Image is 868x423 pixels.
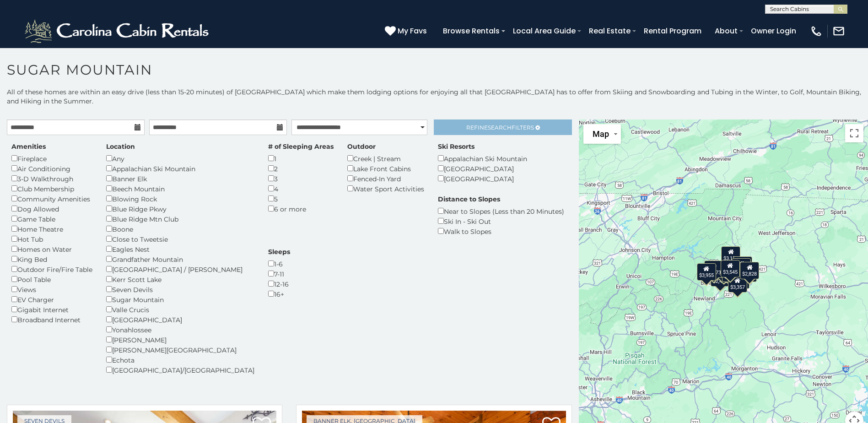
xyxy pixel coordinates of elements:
[106,345,254,355] div: [PERSON_NAME][GEOGRAPHIC_DATA]
[268,204,334,214] div: 6 or more
[106,294,254,304] div: Sugar Mountain
[438,23,504,39] a: Browse Rentals
[740,262,759,279] div: $2,828
[11,234,92,244] div: Hot Tub
[488,124,512,131] span: Search
[810,25,823,38] img: phone-regular-white.png
[639,23,706,39] a: Rental Program
[438,226,564,236] div: Walk to Slopes
[438,195,500,204] label: Distance to Slopes
[730,271,749,289] div: $2,629
[11,224,92,234] div: Home Theatre
[832,25,845,38] img: mail-regular-white.png
[106,284,254,294] div: Seven Devils
[584,23,635,39] a: Real Estate
[11,174,92,184] div: 3-D Walkthrough
[438,216,564,226] div: Ski In - Ski Out
[347,184,424,194] div: Water Sport Activities
[268,163,334,174] div: 2
[106,355,254,365] div: Echota
[11,294,92,304] div: EV Charger
[268,194,334,204] div: 5
[11,142,46,151] label: Amenities
[11,204,92,214] div: Dog Allowed
[11,244,92,254] div: Homes on Water
[11,315,92,325] div: Broadband Internet
[438,206,564,216] div: Near to Slopes (Less than 20 Minutes)
[106,264,254,274] div: [GEOGRAPHIC_DATA] / [PERSON_NAME]
[23,17,213,45] img: White-1-2.png
[106,234,254,244] div: Close to Tweetsie
[438,174,527,184] div: [GEOGRAPHIC_DATA]
[268,269,290,279] div: 7-11
[11,214,92,224] div: Game Table
[106,315,254,325] div: [GEOGRAPHIC_DATA]
[106,174,254,184] div: Banner Elk
[11,194,92,204] div: Community Amenities
[466,124,534,131] span: Refine Filters
[268,153,334,163] div: 1
[11,264,92,274] div: Outdoor Fire/Fire Table
[106,335,254,345] div: [PERSON_NAME]
[347,174,424,184] div: Fenced-In Yard
[106,142,135,151] label: Location
[732,258,751,276] div: $3,246
[434,119,571,135] a: RefineSearchFilters
[106,325,254,335] div: Yonahlossee
[11,304,92,315] div: Gigabit Internet
[385,25,429,37] a: My Favs
[704,260,723,278] div: $1,673
[106,204,254,214] div: Blue Ridge Pkwy
[728,275,747,293] div: $3,357
[268,174,334,184] div: 3
[106,254,254,264] div: Grandfather Mountain
[721,246,740,264] div: $3,123
[508,23,580,39] a: Local Area Guide
[438,163,527,174] div: [GEOGRAPHIC_DATA]
[106,194,254,204] div: Blowing Rock
[268,142,334,151] label: # of Sleeping Areas
[11,153,92,163] div: Fireplace
[347,153,424,163] div: Creek | Stream
[347,142,376,151] label: Outdoor
[106,153,254,163] div: Any
[11,284,92,294] div: Views
[733,256,752,274] div: $3,191
[347,163,424,174] div: Lake Front Cabins
[106,214,254,224] div: Blue Ridge Mtn Club
[438,153,527,163] div: Appalachian Ski Mountain
[710,23,742,39] a: About
[398,25,427,37] span: My Favs
[845,124,863,142] button: Toggle fullscreen view
[106,365,254,375] div: [GEOGRAPHIC_DATA]/[GEOGRAPHIC_DATA]
[11,163,92,174] div: Air Conditioning
[438,142,474,151] label: Ski Resorts
[268,259,290,269] div: 1-6
[720,260,739,277] div: $3,545
[697,263,716,281] div: $3,955
[268,184,334,194] div: 4
[106,184,254,194] div: Beech Mountain
[11,274,92,284] div: Pool Table
[106,163,254,174] div: Appalachian Ski Mountain
[593,129,609,139] span: Map
[106,224,254,234] div: Boone
[106,274,254,284] div: Kerr Scott Lake
[106,244,254,254] div: Eagles Nest
[106,304,254,315] div: Valle Crucis
[268,289,290,299] div: 16+
[11,184,92,194] div: Club Membership
[268,247,290,256] label: Sleeps
[268,279,290,289] div: 12-16
[11,254,92,264] div: King Bed
[746,23,801,39] a: Owner Login
[583,124,621,144] button: Change map style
